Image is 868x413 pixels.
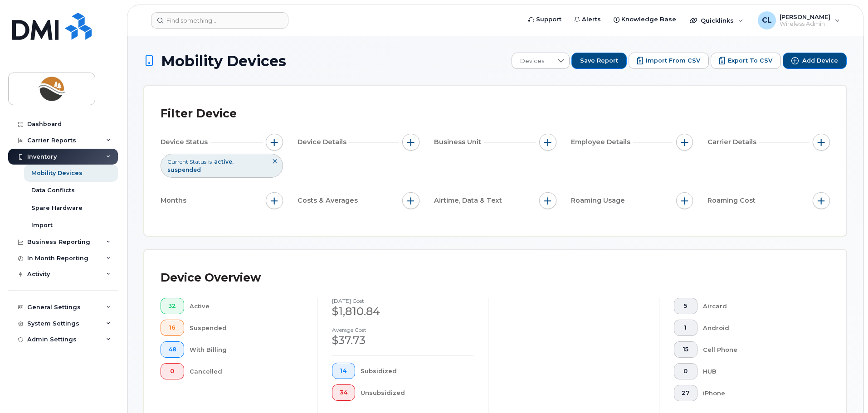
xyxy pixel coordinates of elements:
button: 32 [161,298,184,314]
button: Import from CSV [629,53,709,69]
span: Device Details [297,137,349,147]
div: Device Overview [161,266,261,290]
span: active [214,158,234,165]
span: 5 [682,302,690,310]
span: Carrier Details [707,137,759,147]
div: Filter Device [161,102,237,126]
div: Unsubsidized [361,384,474,401]
div: Cancelled [190,363,303,379]
span: 32 [168,302,176,310]
span: Airtime, Data & Text [434,196,505,205]
div: HUB [703,363,816,379]
h4: Average cost [332,327,473,333]
button: Save Report [571,53,627,69]
span: 27 [682,389,690,397]
span: 0 [682,368,690,375]
div: $1,810.84 [332,304,473,319]
span: Add Device [802,57,838,65]
button: Add Device [783,53,847,69]
button: 0 [161,363,184,379]
div: iPhone [703,385,816,401]
button: 1 [674,320,697,336]
button: 27 [674,385,697,401]
span: Current Status [167,158,206,165]
div: $37.73 [332,333,473,348]
div: Android [703,320,816,336]
button: 16 [161,320,184,336]
button: 5 [674,298,697,314]
span: suspended [167,166,201,173]
span: Costs & Averages [297,196,361,205]
div: Aircard [703,298,816,314]
button: 15 [674,341,697,358]
span: Export to CSV [728,57,772,65]
div: Active [190,298,303,314]
button: 34 [332,384,355,401]
span: 15 [682,346,690,353]
span: Save Report [580,57,618,65]
span: Months [161,196,189,205]
span: 16 [168,324,176,331]
button: Export to CSV [711,53,781,69]
span: Mobility Devices [161,53,286,69]
span: 0 [168,368,176,375]
span: 14 [340,367,347,374]
span: Devices [512,53,552,69]
div: Subsidized [361,363,474,379]
button: 48 [161,341,184,358]
span: 34 [340,389,347,396]
span: 1 [682,324,690,331]
span: 48 [168,346,176,353]
span: Roaming Usage [571,196,628,205]
div: Cell Phone [703,341,816,358]
div: Suspended [190,320,303,336]
button: 0 [674,363,697,379]
span: Employee Details [571,137,633,147]
span: Business Unit [434,137,484,147]
span: Import from CSV [646,57,700,65]
span: is [208,158,212,165]
button: 14 [332,363,355,379]
span: Roaming Cost [707,196,758,205]
h4: [DATE] cost [332,298,473,304]
div: With Billing [190,341,303,358]
span: Device Status [161,137,210,147]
